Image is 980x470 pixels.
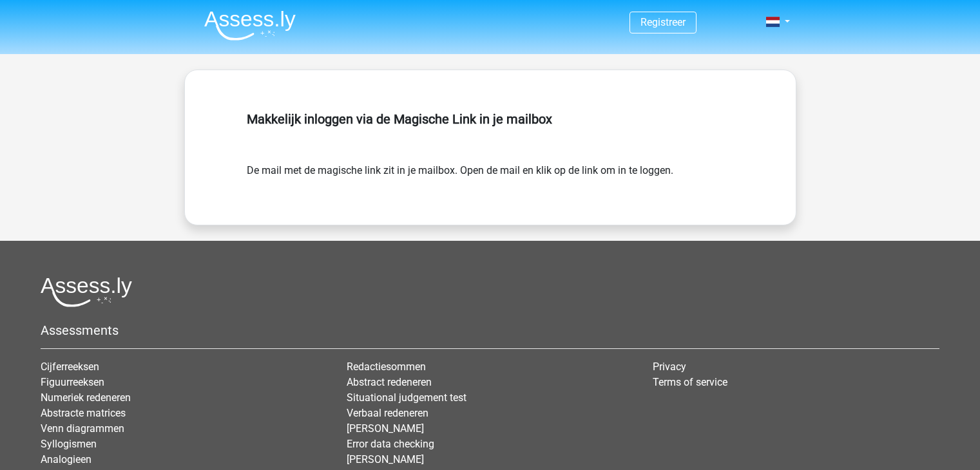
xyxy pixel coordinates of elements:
a: Venn diagrammen [41,422,124,435]
h5: Makkelijk inloggen via de Magische Link in je mailbox [247,111,734,127]
a: Analogieen [41,453,91,465]
a: Figuurreeksen [41,376,104,388]
img: Assessly [204,10,296,41]
a: Verbaal redeneren [347,407,428,419]
a: Abstracte matrices [41,407,126,419]
a: [PERSON_NAME] [347,422,424,435]
form: De mail met de magische link zit in je mailbox. Open de mail en klik op de link om in te loggen. [247,163,734,178]
img: Assessly logo [41,277,132,307]
a: Numeriek redeneren [41,391,131,404]
a: Terms of service [653,376,727,388]
a: Privacy [653,361,686,373]
a: Situational judgement test [347,391,466,404]
a: Registreer [640,16,686,28]
h5: Assessments [41,323,939,338]
a: Cijferreeksen [41,361,99,373]
a: Abstract redeneren [347,376,432,388]
a: Error data checking [347,438,434,450]
a: Redactiesommen [347,361,426,373]
a: Syllogismen [41,438,97,450]
a: [PERSON_NAME] [347,453,424,465]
